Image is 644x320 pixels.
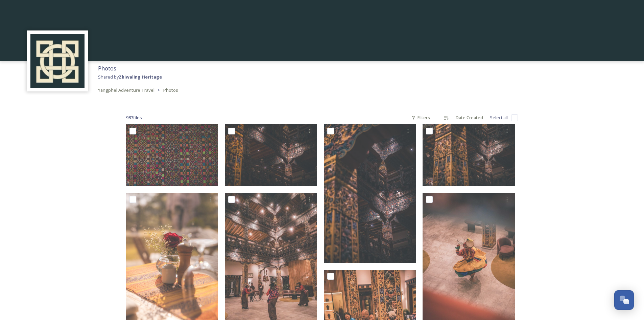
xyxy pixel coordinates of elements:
a: Yangphel Adventure Travel [98,86,154,94]
span: Yangphel Adventure Travel [98,87,154,93]
span: Photos [163,87,178,93]
img: Screenshot%202025-04-29%20at%2011.05.50.png [30,34,85,88]
img: Yangphel-982.jpg [225,124,317,186]
span: 987 file s [126,114,142,121]
a: Photos [163,86,178,94]
button: Open Chat [614,290,634,310]
strong: Zhiwaling Heritage [119,74,162,80]
div: Date Created [452,111,486,124]
img: Yangphel-99.jpg [126,124,218,186]
span: Photos [98,65,116,72]
img: Yangphel-981.jpg [324,124,416,263]
img: Yangphel-980.jpg [423,124,515,186]
div: Filters [408,111,433,124]
span: Select all [490,114,508,121]
span: Shared by [98,74,162,80]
